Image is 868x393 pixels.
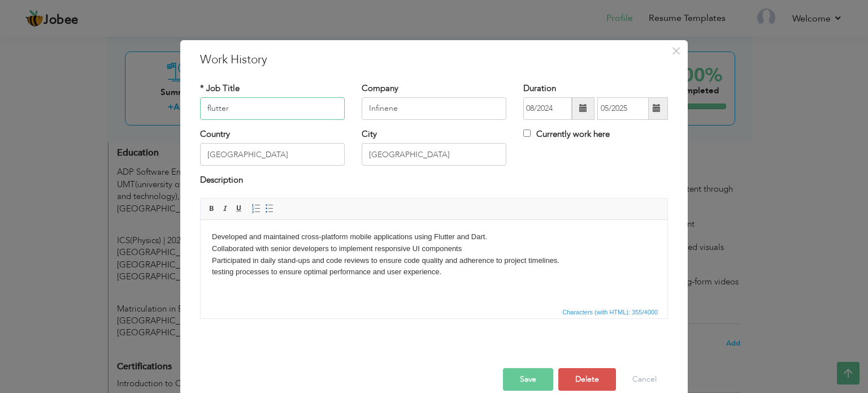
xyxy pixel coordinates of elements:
label: Description [200,174,243,186]
a: Insert/Remove Numbered List [250,202,262,215]
input: From [523,97,572,120]
button: Cancel [621,368,668,391]
label: * Job Title [200,83,240,94]
label: Company [362,83,398,94]
a: Underline [233,202,245,215]
a: Italic [219,202,232,215]
iframe: Rich Text Editor, workEditor [201,220,667,305]
button: Save [503,368,553,391]
button: Close [667,42,685,60]
a: Bold [206,202,218,215]
a: Insert/Remove Bulleted List [263,202,276,215]
input: Present [597,97,649,120]
span: × [671,41,681,61]
div: Statistics [560,307,661,317]
label: Currently work here [523,128,610,140]
label: City [362,128,377,140]
label: Country [200,128,230,140]
input: Currently work here [523,129,531,137]
button: Delete [558,368,616,391]
h3: Work History [200,51,668,68]
span: Characters (with HTML): 355/4000 [560,307,660,317]
label: Duration [523,83,556,94]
